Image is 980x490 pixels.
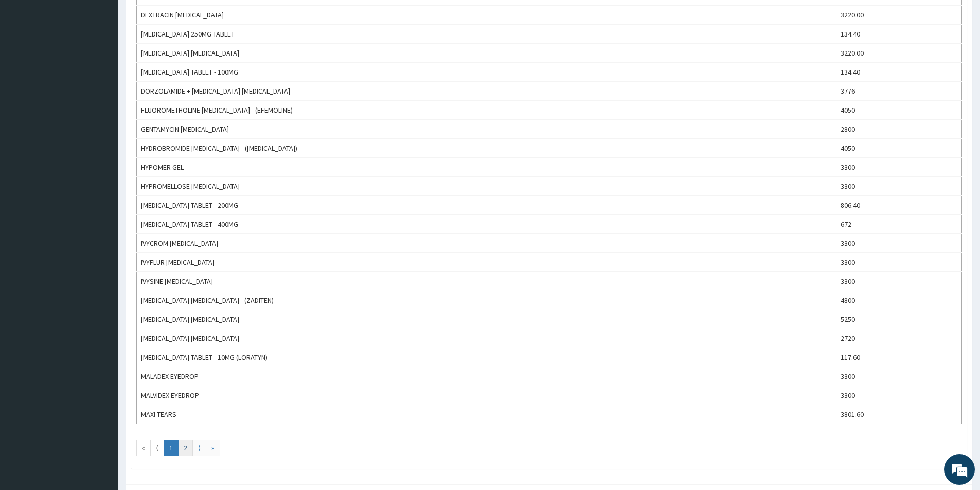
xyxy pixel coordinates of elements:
textarea: Type your message and hit 'Enter' [5,281,196,317]
td: 3300 [836,367,961,386]
div: Chat with us now [54,58,173,71]
td: 117.60 [836,348,961,367]
td: 2800 [836,120,961,139]
td: 4800 [836,291,961,310]
td: GENTAMYCIN [MEDICAL_DATA] [137,120,836,139]
span: We're online! [60,130,142,233]
td: DORZOLAMIDE + [MEDICAL_DATA] [MEDICAL_DATA] [137,82,836,101]
td: 4050 [836,139,961,158]
a: Go to first page [136,440,151,456]
td: 3300 [836,253,961,272]
td: [MEDICAL_DATA] [MEDICAL_DATA] - (ZADITEN) [137,291,836,310]
td: 3220.00 [836,6,961,25]
td: 3801.60 [836,405,961,424]
td: MALADEX EYEDROP [137,367,836,386]
td: HYPROMELLOSE [MEDICAL_DATA] [137,177,836,196]
td: 134.40 [836,25,961,44]
td: [MEDICAL_DATA] [MEDICAL_DATA] [137,310,836,329]
td: DEXTRACIN [MEDICAL_DATA] [137,6,836,25]
a: Go to last page [206,440,220,456]
td: 2720 [836,329,961,348]
td: [MEDICAL_DATA] 250MG TABLET [137,25,836,44]
td: 3300 [836,158,961,177]
div: Minimize live chat window [169,5,193,30]
td: [MEDICAL_DATA] TABLET - 100MG [137,63,836,82]
td: [MEDICAL_DATA] TABLET - 10MG (LORATYN) [137,348,836,367]
td: 3300 [836,272,961,291]
a: Go to next page [192,440,206,456]
td: HYDROBROMIDE [MEDICAL_DATA] - ([MEDICAL_DATA]) [137,139,836,158]
td: 3220.00 [836,44,961,63]
td: IVYCROM [MEDICAL_DATA] [137,234,836,253]
td: 134.40 [836,63,961,82]
td: 806.40 [836,196,961,215]
td: MAXI TEARS [137,405,836,424]
td: HYPOMER GEL [137,158,836,177]
a: Go to page number 2 [178,440,193,456]
td: [MEDICAL_DATA] [MEDICAL_DATA] [137,44,836,63]
td: IVYSINE [MEDICAL_DATA] [137,272,836,291]
td: 3300 [836,386,961,405]
td: 3300 [836,234,961,253]
img: d_794563401_company_1708531726252_794563401 [19,51,42,77]
td: 3300 [836,177,961,196]
td: [MEDICAL_DATA] TABLET - 400MG [137,215,836,234]
td: FLUOROMETHOLINE [MEDICAL_DATA] - (EFEMOLINE) [137,101,836,120]
td: MALVIDEX EYEDROP [137,386,836,405]
td: 4050 [836,101,961,120]
td: [MEDICAL_DATA] TABLET - 200MG [137,196,836,215]
td: [MEDICAL_DATA] [MEDICAL_DATA] [137,329,836,348]
a: Go to previous page [150,440,164,456]
a: Go to page number 1 [164,440,179,456]
td: 672 [836,215,961,234]
td: IVYFLUR [MEDICAL_DATA] [137,253,836,272]
td: 3776 [836,82,961,101]
td: 5250 [836,310,961,329]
